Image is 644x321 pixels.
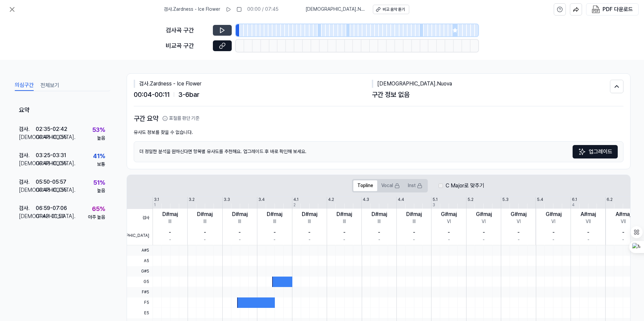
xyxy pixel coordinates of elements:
div: PDF 다운로드 [603,5,633,14]
span: [DEMOGRAPHIC_DATA] [127,227,153,245]
span: F#5 [127,287,153,297]
span: 검사 . Zardness - Ice Flower [164,6,220,13]
div: 4.1 [293,197,298,203]
div: 53 % [92,125,105,135]
div: - [483,237,485,243]
div: - [273,228,276,237]
div: - [169,237,171,243]
div: [DEMOGRAPHIC_DATA] . Nuova [372,80,610,88]
div: 51 % [93,178,105,188]
div: III [343,218,346,225]
span: 00:04 - 00:11 [134,89,170,100]
div: G#maj [441,210,457,218]
div: 41 % [93,151,105,161]
div: 검사 . [19,151,36,159]
div: 03:25 - 03:31 [36,151,66,159]
span: [DEMOGRAPHIC_DATA] . Nuova [305,6,365,13]
img: share [573,6,579,12]
div: 검사 . [19,204,36,212]
div: - [309,237,311,243]
div: [DEMOGRAPHIC_DATA] . [19,212,36,220]
div: - [413,237,415,243]
div: [DEMOGRAPHIC_DATA] . [19,186,36,194]
h2: 구간 요약 [134,113,623,124]
span: A#5 [127,245,153,256]
div: 검사 . [19,125,36,133]
div: III [238,218,241,225]
div: - [169,228,171,237]
a: Sparkles업그레이드 [573,145,618,158]
span: F5 [127,297,153,308]
button: Vocal [377,180,404,191]
div: 5.4 [537,197,543,203]
div: - [518,237,520,243]
div: 비교곡 구간 [166,41,209,51]
div: D#maj [372,210,387,218]
div: 5.2 [468,197,474,203]
div: [DEMOGRAPHIC_DATA] . [19,159,36,168]
div: VI [551,218,555,225]
div: - [413,228,415,237]
div: - [448,237,450,243]
div: A#maj [616,210,631,218]
div: 3 [432,202,435,208]
div: - [308,228,311,237]
div: - [239,237,241,243]
div: - [378,228,380,237]
div: 01:43 - 01:50 [36,212,65,220]
button: Topline [353,180,377,191]
div: 4.3 [363,197,369,203]
div: A#maj [581,210,596,218]
div: - [587,237,589,243]
div: 4.2 [328,197,334,203]
span: G#5 [127,266,153,277]
div: VI [482,218,486,225]
div: 05:50 - 05:57 [36,178,66,186]
div: 높음 [97,135,105,142]
div: 3.4 [258,197,265,203]
div: - [587,228,589,237]
button: 표절률 판단 기준 [162,115,199,122]
div: VI [517,218,521,225]
span: A5 [127,256,153,266]
div: 더 정밀한 분석을 원하신다면 항목별 유사도를 추천해요. 업그레이드 후 바로 확인해 보세요. [134,141,623,162]
div: G#maj [476,210,492,218]
div: [DEMOGRAPHIC_DATA] . [19,133,36,141]
div: D#maj [336,210,352,218]
div: VI [447,218,451,225]
div: - [622,228,624,237]
button: 업그레이드 [573,145,618,158]
div: - [204,228,206,237]
div: D#maj [267,210,282,218]
button: 의심구간 [15,80,34,91]
div: 00:48 - 00:55 [36,159,67,168]
button: 비교 음악 듣기 [373,5,409,14]
div: - [378,237,380,243]
div: III [413,218,416,225]
div: G#maj [546,210,561,218]
div: 6.2 [607,197,613,203]
div: 3.2 [189,197,195,203]
div: III [308,218,311,225]
div: III [168,218,171,225]
div: 4.4 [398,197,404,203]
div: 검사 . Zardness - Ice Flower [134,80,372,88]
span: G5 [127,277,153,287]
div: - [517,228,520,237]
div: - [552,228,555,237]
button: Inst [404,180,426,191]
img: Sparkles [578,148,586,156]
div: - [552,237,554,243]
div: 00:48 - 00:55 [36,133,67,141]
div: 00:48 - 00:55 [36,186,67,194]
div: - [448,228,450,237]
label: C Major로 맞추기 [446,182,484,190]
div: 2 [293,202,296,208]
div: 1 [154,202,156,208]
div: - [204,237,206,243]
div: III [378,218,381,225]
div: 5.1 [432,197,438,203]
div: 3.3 [224,197,230,203]
div: - [622,237,624,243]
